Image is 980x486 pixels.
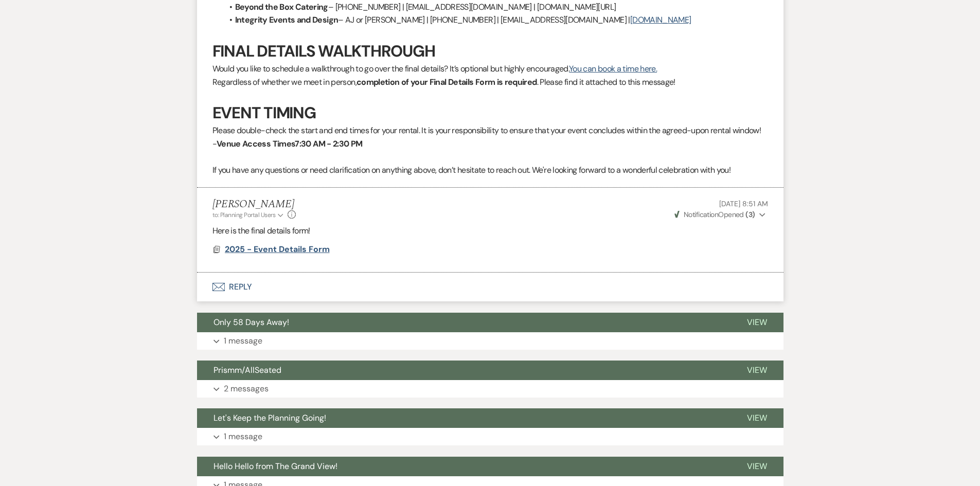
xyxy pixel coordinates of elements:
[684,210,718,219] span: Notification
[225,244,330,255] span: 2025 - Event Details Form
[212,164,768,177] p: If you have any questions or need clarification on anything above, don’t hesitate to reach out. W...
[224,382,269,395] p: 2 messages
[217,138,295,149] strong: Venue Access Times
[747,365,767,375] span: View
[197,380,783,398] button: 2 messages
[197,332,783,350] button: 1 message
[747,317,767,328] span: View
[213,317,289,328] span: Only 58 Days Away!
[674,210,755,219] span: Opened
[212,137,768,151] p: -
[212,198,296,211] h5: [PERSON_NAME]
[212,41,435,62] strong: FINAL DETAILS WALKTHROUGH
[730,313,783,332] button: View
[212,102,316,123] strong: EVENT TIMING
[673,209,768,220] button: NotificationOpened (3)
[197,428,783,445] button: 1 message
[295,138,362,149] strong: 7:30 AM - 2:30 PM
[212,62,768,76] p: Would you like to schedule a walkthrough to go over the final details? It’s optional but highly e...
[212,124,768,137] p: Please double-check the start and end times for your rental. It is your responsibility to ensure ...
[197,361,730,380] button: Prismm/AllSeated
[747,461,767,472] span: View
[197,457,730,476] button: Hello Hello from The Grand View!
[212,211,276,219] span: to: Planning Portal Users
[730,457,783,476] button: View
[730,361,783,380] button: View
[224,334,262,348] p: 1 message
[569,63,657,74] a: You can book a time here.
[212,224,768,238] p: Here is the final details form!
[235,14,338,25] strong: Integrity Events and Design
[224,430,262,443] p: 1 message
[213,461,337,472] span: Hello Hello from The Grand View!
[212,76,768,89] p: Regardless of whether we meet in person, . Please find it attached to this message!
[225,243,332,256] button: 2025 - Event Details Form
[357,77,537,87] strong: completion of your Final Details Form is required
[197,273,783,301] button: Reply
[745,210,755,219] strong: ( 3 )
[223,13,768,27] li: – AJ or [PERSON_NAME] | [PHONE_NUMBER] | [EMAIL_ADDRESS][DOMAIN_NAME] |
[630,14,691,25] a: [DOMAIN_NAME]
[212,210,286,220] button: to: Planning Portal Users
[719,199,768,208] span: [DATE] 8:51 AM
[213,365,281,375] span: Prismm/AllSeated
[213,412,326,423] span: Let's Keep the Planning Going!
[197,408,730,428] button: Let's Keep the Planning Going!
[197,313,730,332] button: Only 58 Days Away!
[235,2,328,12] strong: Beyond the Box Catering
[730,408,783,428] button: View
[223,1,768,14] li: – [PHONE_NUMBER] | [EMAIL_ADDRESS][DOMAIN_NAME] | [DOMAIN_NAME][URL]
[747,412,767,423] span: View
